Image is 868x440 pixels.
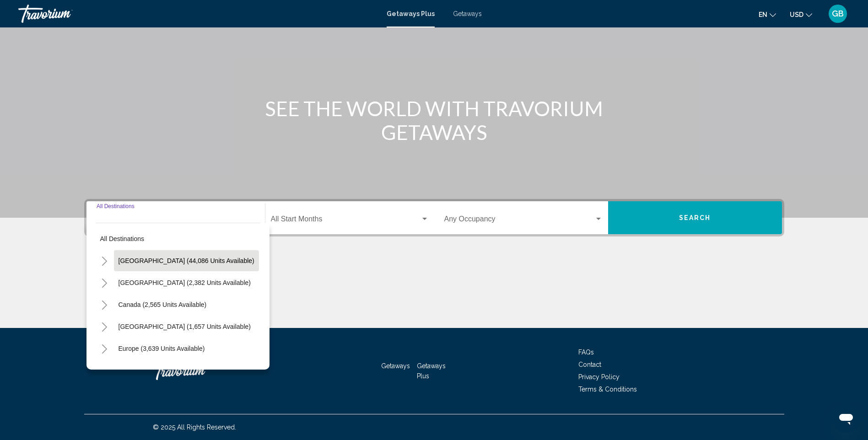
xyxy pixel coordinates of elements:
[679,215,711,222] span: Search
[608,201,782,234] button: Search
[578,386,637,393] a: Terms & Conditions
[96,361,114,380] button: Toggle Australia (189 units available)
[119,323,251,330] span: [GEOGRAPHIC_DATA] (1,657 units available)
[759,11,767,18] span: en
[381,362,410,370] a: Getaways
[831,403,861,433] iframe: Button to launch messaging window
[119,301,207,308] span: Canada (2,565 units available)
[826,4,850,23] button: User Menu
[153,357,244,385] a: Travorium
[114,272,255,293] button: [GEOGRAPHIC_DATA] (2,382 units available)
[96,339,114,358] button: Toggle Europe (3,639 units available)
[578,361,601,368] a: Contact
[96,317,114,336] button: Toggle Caribbean & Atlantic Islands (1,657 units available)
[96,295,114,314] button: Toggle Canada (2,565 units available)
[100,235,145,242] span: All destinations
[417,362,446,380] a: Getaways Plus
[96,274,114,292] button: Toggle Mexico (2,382 units available)
[119,279,251,286] span: [GEOGRAPHIC_DATA] (2,382 units available)
[578,349,594,356] a: FAQs
[578,373,620,381] a: Privacy Policy
[153,424,236,431] span: © 2025 All Rights Reserved.
[96,228,260,249] button: All destinations
[387,10,435,17] a: Getaways Plus
[119,345,205,352] span: Europe (3,639 units available)
[790,11,803,18] span: USD
[114,360,209,381] button: Australia (189 units available)
[114,294,211,315] button: Canada (2,565 units available)
[96,252,114,270] button: Toggle United States (44,086 units available)
[453,10,482,17] a: Getaways
[114,316,255,337] button: [GEOGRAPHIC_DATA] (1,657 units available)
[832,9,844,18] span: GB
[86,201,782,234] div: Search widget
[114,250,259,271] button: [GEOGRAPHIC_DATA] (44,086 units available)
[119,257,254,264] span: [GEOGRAPHIC_DATA] (44,086 units available)
[790,8,812,21] button: Change currency
[18,5,377,23] a: Travorium
[759,8,776,21] button: Change language
[263,97,606,144] h1: SEE THE WORLD WITH TRAVORIUM GETAWAYS
[114,338,210,359] button: Europe (3,639 units available)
